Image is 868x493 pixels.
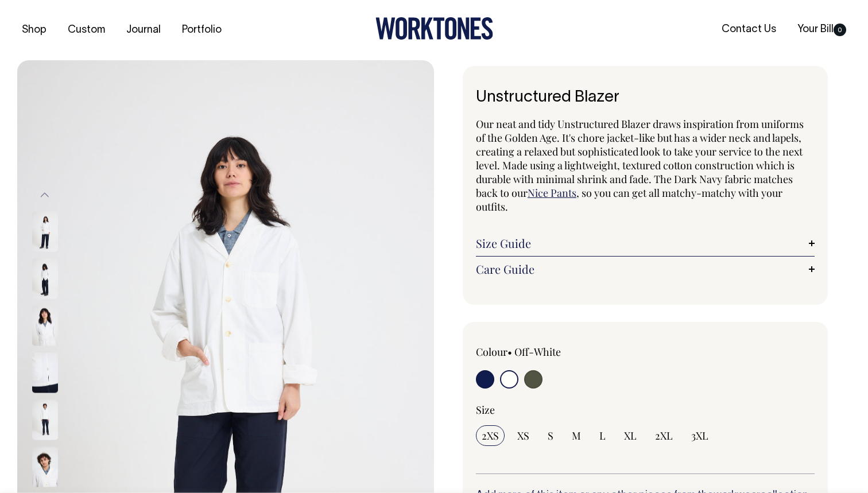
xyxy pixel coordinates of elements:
span: S [548,429,553,442]
input: XS [511,425,535,446]
img: off-white [32,447,58,487]
button: Previous [36,183,53,208]
input: S [542,425,559,446]
a: Nice Pants [528,186,576,200]
a: Contact Us [717,20,781,39]
h1: Unstructured Blazer [476,89,815,107]
span: 0 [834,24,846,36]
img: off-white [32,352,58,393]
span: 2XL [655,429,673,442]
div: Size [476,403,815,417]
a: Care Guide [476,262,815,276]
input: L [594,425,611,446]
span: XL [624,429,637,442]
img: off-white [32,258,58,298]
input: 3XL [685,425,714,446]
span: M [572,429,581,442]
img: off-white [32,305,58,346]
a: Your Bill0 [793,20,851,39]
input: XL [618,425,642,446]
span: Our neat and tidy Unstructured Blazer draws inspiration from uniforms of the Golden Age. It's cho... [476,117,804,200]
img: off-white [32,211,58,251]
a: Journal [122,21,165,40]
div: Colour [476,345,611,359]
a: Shop [17,21,51,40]
input: M [566,425,587,446]
span: • [507,345,512,359]
label: Off-White [514,345,561,359]
span: 3XL [691,429,708,442]
a: Portfolio [177,21,226,40]
span: XS [517,429,529,442]
span: , so you can get all matchy-matchy with your outfits. [476,186,782,213]
input: 2XL [649,425,679,446]
span: 2XS [482,429,499,442]
span: L [599,429,606,442]
img: off-white [32,399,58,440]
input: 2XS [476,425,505,446]
a: Size Guide [476,236,815,250]
a: Custom [63,21,110,40]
